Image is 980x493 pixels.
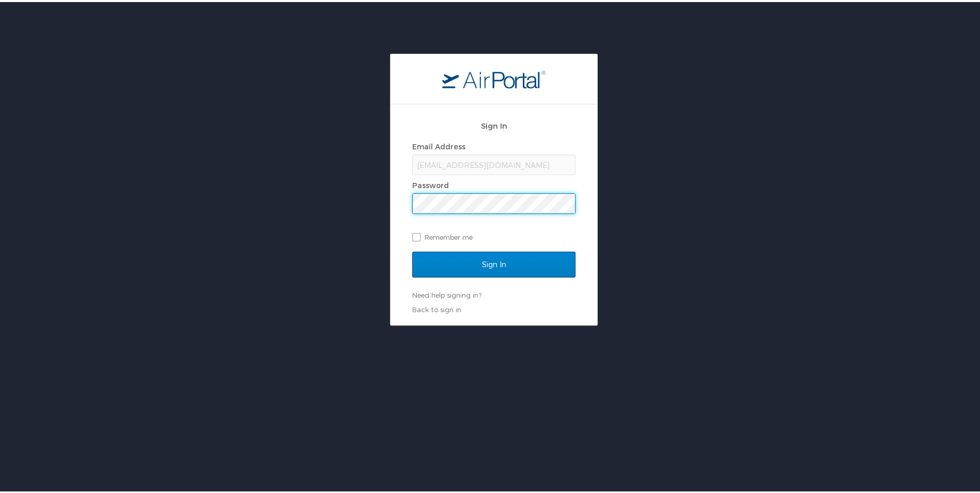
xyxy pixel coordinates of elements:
input: Sign In [412,250,575,275]
a: Need help signing in? [412,289,481,297]
h2: Sign In [412,118,575,130]
label: Remember me [412,227,575,243]
a: Back to sign in [412,303,461,312]
label: Password [412,179,449,188]
label: Email Address [412,140,465,149]
img: logo [442,68,546,86]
